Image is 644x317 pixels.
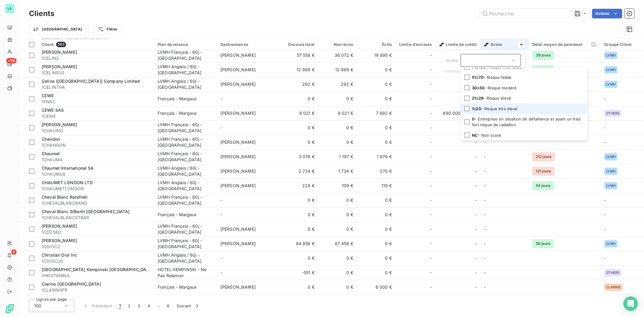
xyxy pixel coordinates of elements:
[472,75,511,80] div: à - Risque faible
[476,106,481,111] span: 20
[472,132,501,138] div: - Non scoré
[479,85,485,90] span: 50
[472,96,476,101] span: 21
[479,75,484,80] span: 70
[472,133,478,137] span: NC
[447,58,458,63] span: Score
[472,106,517,112] div: à - Risque très élevé
[472,85,517,91] div: à - Risque modéré
[472,95,511,101] div: à - Risque élevé
[472,117,475,121] span: 0
[472,64,476,69] span: 71
[479,64,486,69] span: 100
[479,96,483,101] span: 29
[472,85,477,90] span: 30
[472,64,522,70] div: à - Risque très faible
[472,116,584,127] div: - Entreprise en situation de défaillance et ayant un très fort risque de radiation
[472,106,474,111] span: 1
[472,75,476,80] span: 51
